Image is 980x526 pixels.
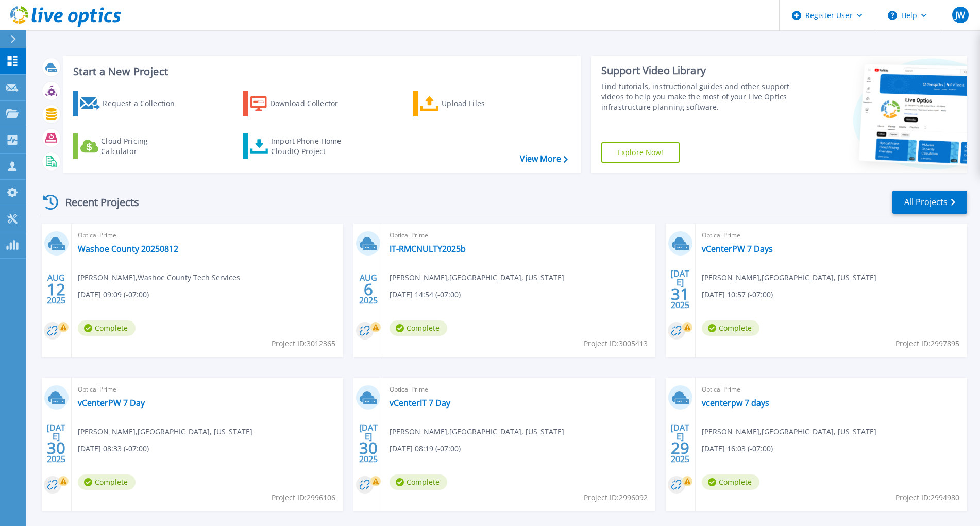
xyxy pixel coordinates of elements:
[243,91,358,116] a: Download Collector
[78,474,136,490] span: Complete
[78,384,337,395] span: Optical Prime
[390,426,564,437] span: [PERSON_NAME] , [GEOGRAPHIC_DATA], [US_STATE]
[46,425,66,462] div: [DATE] 2025
[271,136,351,157] div: Import Phone Home CloudIQ Project
[671,290,689,298] span: 31
[601,64,793,77] div: Support Video Library
[702,398,769,408] a: vcenterpw 7 days
[390,474,447,490] span: Complete
[47,285,65,294] span: 12
[670,270,690,308] div: [DATE] 2025
[584,338,648,349] span: Project ID: 3005413
[359,444,378,452] span: 30
[702,289,773,300] span: [DATE] 10:57 (-07:00)
[359,270,378,308] div: AUG 2025
[702,244,773,254] a: vCenterPW 7 Days
[78,289,149,300] span: [DATE] 09:09 (-07:00)
[702,320,759,336] span: Complete
[272,338,335,349] span: Project ID: 3012365
[78,398,145,408] a: vCenterPW 7 Day
[895,492,959,503] span: Project ID: 2994980
[892,191,967,214] a: All Projects
[520,154,568,164] a: View More
[78,320,136,336] span: Complete
[955,11,965,19] span: JW
[895,338,959,349] span: Project ID: 2997895
[73,66,567,77] h3: Start a New Project
[702,272,876,283] span: [PERSON_NAME] , [GEOGRAPHIC_DATA], [US_STATE]
[584,492,648,503] span: Project ID: 2996092
[390,443,461,454] span: [DATE] 08:19 (-07:00)
[390,384,649,395] span: Optical Prime
[390,289,461,300] span: [DATE] 14:54 (-07:00)
[702,384,961,395] span: Optical Prime
[702,426,876,437] span: [PERSON_NAME] , [GEOGRAPHIC_DATA], [US_STATE]
[601,142,680,163] a: Explore Now!
[78,443,149,454] span: [DATE] 08:33 (-07:00)
[73,133,188,159] a: Cloud Pricing Calculator
[78,230,337,241] span: Optical Prime
[702,443,773,454] span: [DATE] 16:03 (-07:00)
[390,244,466,254] a: IT-RMCNULTY2025b
[47,444,65,452] span: 30
[390,398,450,408] a: vCenterIT 7 Day
[103,93,185,114] div: Request a Collection
[390,272,564,283] span: [PERSON_NAME] , [GEOGRAPHIC_DATA], [US_STATE]
[78,244,178,254] a: Washoe County 20250812
[46,270,66,308] div: AUG 2025
[442,93,524,114] div: Upload Files
[702,474,759,490] span: Complete
[364,285,373,294] span: 6
[272,492,335,503] span: Project ID: 2996106
[101,136,183,157] div: Cloud Pricing Calculator
[413,91,528,116] a: Upload Files
[78,426,252,437] span: [PERSON_NAME] , [GEOGRAPHIC_DATA], [US_STATE]
[390,320,447,336] span: Complete
[671,444,689,452] span: 29
[702,230,961,241] span: Optical Prime
[78,272,240,283] span: [PERSON_NAME] , Washoe County Tech Services
[40,190,153,215] div: Recent Projects
[601,81,793,112] div: Find tutorials, instructional guides and other support videos to help you make the most of your L...
[270,93,352,114] div: Download Collector
[390,230,649,241] span: Optical Prime
[73,91,188,116] a: Request a Collection
[359,425,378,462] div: [DATE] 2025
[670,425,690,462] div: [DATE] 2025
